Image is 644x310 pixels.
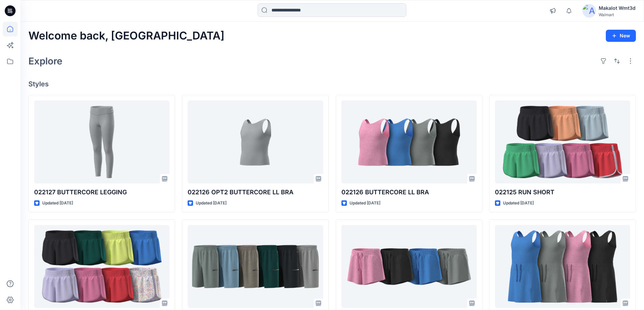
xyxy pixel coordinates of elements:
p: 022127 BUTTERCORE LEGGING [34,188,169,197]
p: 022125 RUN SHORT [495,188,630,197]
div: Walmart [599,12,636,17]
a: 022126 BUTTERCORE LL BRA [341,101,477,184]
a: 022125 RUN SHORT [495,101,630,184]
a: 022126 OPT2 BUTTERCORE LL BRA [188,101,323,184]
p: 022126 BUTTERCORE LL BRA [341,188,477,197]
a: 022127 BUTTERCORE LEGGING [34,101,169,184]
h4: Styles [28,80,636,88]
a: 022132 BUTTERCORE SHORT [188,225,323,308]
h2: Welcome back, [GEOGRAPHIC_DATA] [28,30,224,42]
div: Makalot Wmt3d [599,4,636,12]
p: Updated [DATE] [196,200,226,207]
p: Updated [DATE] [350,200,380,207]
p: Updated [DATE] [503,200,534,207]
button: New [606,30,636,42]
a: 022125 OPT2 RUN SHORT [34,225,169,308]
img: avatar [582,4,596,18]
p: Updated [DATE] [42,200,73,207]
p: 022126 OPT2 BUTTERCORE LL BRA [188,188,323,197]
a: 024706 BUTTERCORE SHORT [341,225,477,308]
h2: Explore [28,56,63,66]
a: 022128 BUTTERCORE DRESS [495,225,630,308]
